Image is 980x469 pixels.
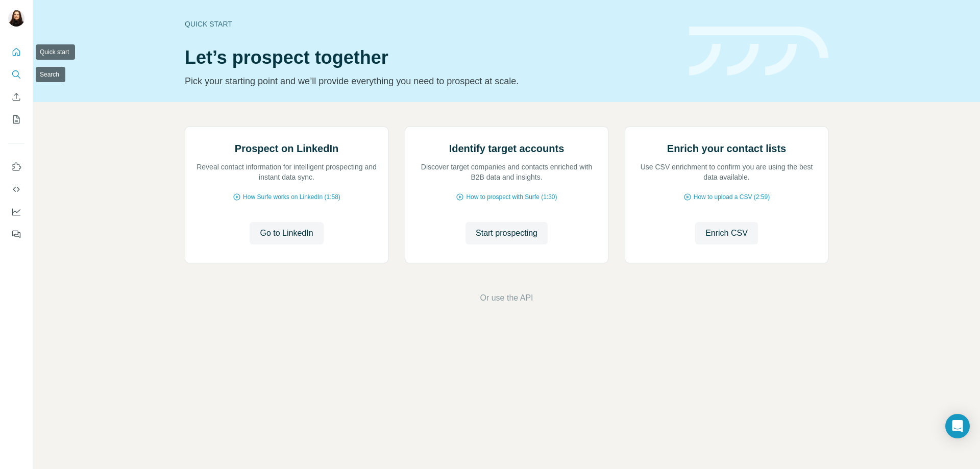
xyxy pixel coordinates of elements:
button: Enrich CSV [695,222,758,244]
h1: Let’s prospect together [185,47,677,68]
p: Discover target companies and contacts enriched with B2B data and insights. [415,162,598,182]
h2: Identify target accounts [449,141,565,156]
button: Quick start [8,43,24,61]
button: Dashboard [8,203,24,221]
h2: Prospect on LinkedIn [235,141,338,156]
span: Start prospecting [476,227,537,239]
img: banner [689,27,828,76]
button: Search [8,65,24,84]
span: Go to LinkedIn [260,227,313,239]
span: Enrich CSV [705,227,748,239]
button: Use Surfe API [8,180,24,199]
p: Use CSV enrichment to confirm you are using the best data available. [635,162,818,182]
img: Avatar [8,10,24,27]
p: Reveal contact information for intelligent prospecting and instant data sync. [195,162,378,182]
button: Or use the API [480,292,533,304]
h2: Enrich your contact lists [667,141,786,156]
p: Pick your starting point and we’ll provide everything you need to prospect at scale. [185,74,677,88]
button: Enrich CSV [8,88,24,106]
span: How Surfe works on LinkedIn (1:58) [243,192,340,202]
button: My lists [8,110,24,129]
span: How to prospect with Surfe (1:30) [466,192,557,202]
span: How to upload a CSV (2:59) [694,192,770,202]
div: Open Intercom Messenger [945,414,970,438]
button: Start prospecting [465,222,548,244]
button: Use Surfe on LinkedIn [8,158,24,176]
button: Go to LinkedIn [250,222,323,244]
div: Quick start [185,19,677,29]
button: Feedback [8,225,24,243]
